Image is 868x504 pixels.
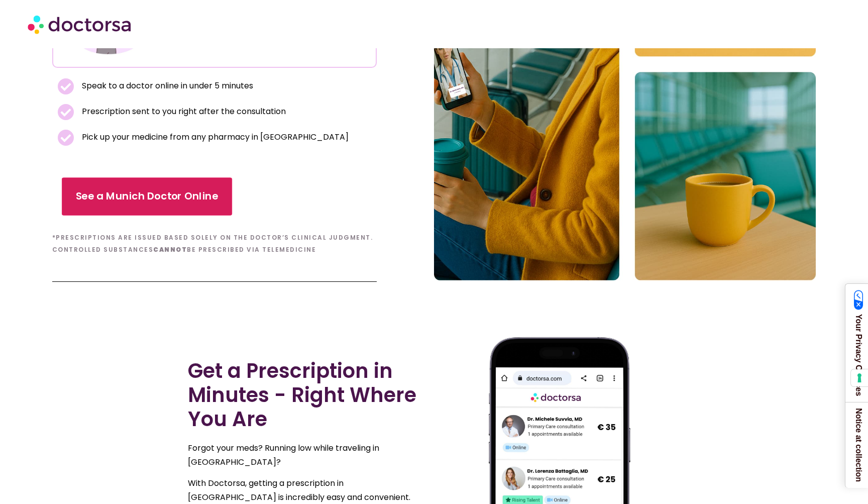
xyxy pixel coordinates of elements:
[854,290,863,310] img: California Consumer Privacy Act (CCPA) Opt-Out Icon
[75,189,218,204] span: See a Munich Doctor Online
[188,359,429,431] h2: Get a Prescription in Minutes - Right Where You Are
[79,79,253,93] span: Speak to a doctor online in under 5 minutes
[188,441,429,469] p: Forgot your meds? Running low while traveling in [GEOGRAPHIC_DATA]?
[62,177,232,216] a: See a Munich Doctor Online
[153,245,187,254] b: cannot
[79,105,286,119] span: Prescription sent to you right after the consultation
[851,369,868,386] button: Your consent preferences for tracking technologies
[52,232,377,256] h6: *Prescriptions are issued based solely on the doctor’s clinical judgment. Controlled substances b...
[79,130,349,144] span: Pick up your medicine from any pharmacy in [GEOGRAPHIC_DATA]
